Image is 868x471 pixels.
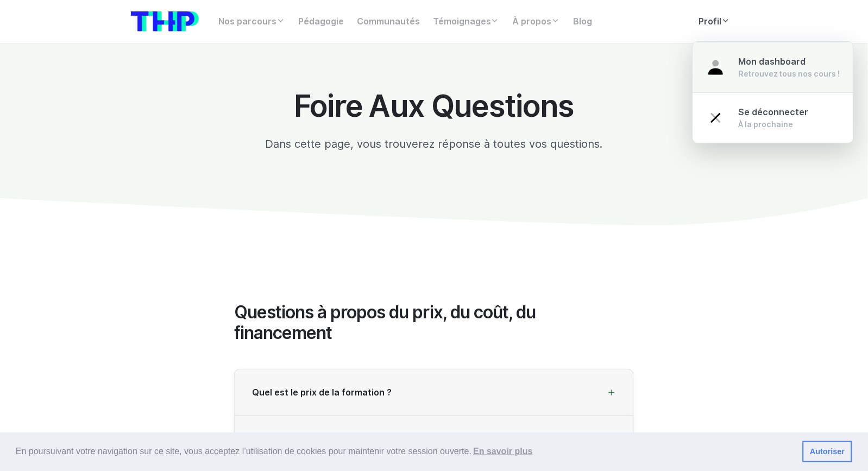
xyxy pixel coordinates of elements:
[234,89,634,123] h1: Foire Aux Questions
[693,42,853,93] a: Mon dashboard Retrouvez tous nos cours !
[212,11,292,33] a: Nos parcours
[739,119,809,130] div: À la prochaine
[252,387,392,398] span: Quel est le prix de la formation ?
[706,58,726,77] img: user-39a31b0fda3f6d0d9998f93cd6357590.svg
[693,92,853,143] a: Se déconnecter À la prochaine
[803,441,852,463] a: dismiss cookie message
[131,11,199,32] img: logo
[739,68,840,79] div: Retrouvez tous nos cours !
[426,11,506,33] a: Témoignages
[234,136,634,152] p: Dans cette page, vous trouverez réponse à toutes vos questions.
[234,302,634,344] h2: Questions à propos du prix, du coût, du financement
[471,443,534,460] a: learn more about cookies
[16,443,794,460] span: En poursuivant votre navigation sur ce site, vous acceptez l’utilisation de cookies pour mainteni...
[693,11,737,33] a: Profil
[292,11,350,33] a: Pédagogie
[350,11,426,33] a: Communautés
[706,108,726,128] img: close-bfa29482b68dc59ac4d1754714631d55.svg
[739,56,806,67] span: Mon dashboard
[506,11,567,33] a: À propos
[567,11,599,33] a: Blog
[739,107,809,117] span: Se déconnecter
